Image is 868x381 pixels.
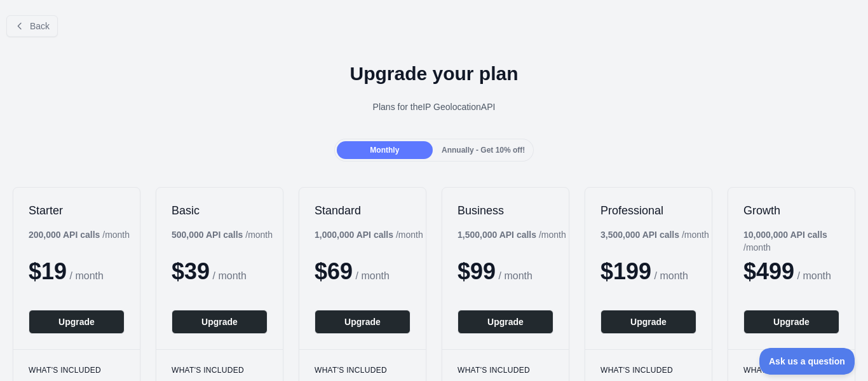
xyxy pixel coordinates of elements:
h2: Standard [315,203,410,218]
b: 10,000,000 API calls [743,230,827,240]
h2: Business [458,203,553,218]
span: $ 99 [458,258,496,284]
div: / month [600,228,709,241]
span: $ 199 [600,258,651,284]
b: 3,500,000 API calls [600,230,679,240]
b: 1,000,000 API calls [315,230,393,240]
div: / month [743,228,855,254]
h2: Professional [600,203,696,218]
iframe: Toggle Customer Support [759,348,855,375]
span: $ 499 [743,258,794,284]
h2: Growth [743,203,839,218]
b: 1,500,000 API calls [458,230,536,240]
span: $ 69 [315,258,353,284]
div: / month [458,228,566,241]
div: / month [315,228,423,241]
